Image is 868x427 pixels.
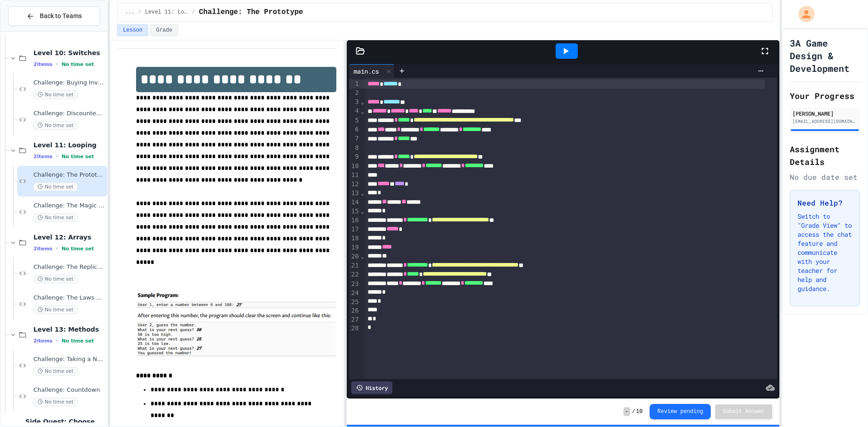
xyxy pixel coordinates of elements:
span: / [192,9,195,16]
span: Level 11: Looping [33,141,105,149]
div: 17 [349,225,360,234]
div: 2 [349,89,360,98]
button: Grade [150,24,178,36]
span: No time set [61,338,94,344]
h3: Need Help? [797,197,852,208]
span: Challenge: The Prototype [199,7,303,18]
div: 22 [349,270,360,279]
div: [PERSON_NAME] [793,109,857,117]
span: No time set [33,275,78,283]
button: Review pending [650,404,711,419]
span: Challenge: The Magic [PERSON_NAME] [33,202,105,210]
span: • [56,61,58,68]
button: Back to Teams [8,6,100,26]
span: Level 13: Methods [33,325,105,333]
span: • [56,337,58,344]
div: 23 [349,280,360,289]
span: Back to Teams [40,11,82,21]
span: Challenge: The Replicator of D'To [33,263,105,271]
div: 6 [349,125,360,134]
div: 27 [349,315,360,324]
span: 10 [636,408,642,415]
span: 2 items [33,154,52,160]
div: 12 [349,180,360,189]
div: [EMAIL_ADDRESS][DOMAIN_NAME] [793,118,857,125]
span: No time set [33,121,78,130]
div: 3 [349,98,360,107]
div: No due date set [790,172,860,183]
span: Side Quest: Choose Your Own Adventure [25,418,105,426]
span: Submit Answer [722,408,765,415]
div: My Account [789,4,817,24]
span: No time set [33,183,78,191]
div: main.cs [349,66,383,76]
span: Level 12: Arrays [33,233,105,241]
span: Fold line [360,207,365,215]
span: Fold line [360,108,365,115]
div: History [351,381,392,394]
span: Challenge: The Laws of Freach [33,294,105,302]
div: main.cs [349,64,395,78]
span: / [138,9,142,16]
div: 16 [349,216,360,225]
div: 14 [349,198,360,207]
span: No time set [33,305,78,314]
div: 19 [349,243,360,252]
span: Level 10: Switches [33,49,105,57]
span: - [623,407,630,416]
h2: Your Progress [790,89,860,102]
div: 7 [349,134,360,143]
div: 1 [349,80,360,89]
div: 11 [349,171,360,180]
div: 10 [349,162,360,171]
div: 28 [349,324,360,333]
span: Challenge: Buying Inventory [33,79,105,87]
div: 8 [349,144,360,153]
span: No time set [61,246,94,252]
span: Challenge: The Prototype [33,171,105,179]
div: 5 [349,116,360,125]
h2: Assignment Details [790,143,860,168]
p: Switch to "Grade View" to access the chat feature and communicate with your teacher for help and ... [797,212,852,293]
span: Fold line [360,98,365,105]
span: Challenge: Taking a Number [33,356,105,363]
span: No time set [61,154,94,160]
button: Lesson [117,24,148,36]
span: • [56,153,58,160]
div: 26 [349,306,360,315]
span: Challenge: Discounted Inventory [33,110,105,117]
div: 20 [349,252,360,261]
div: 4 [349,107,360,116]
span: 2 items [33,61,52,67]
button: Submit Answer [715,404,772,419]
h1: 3A Game Design & Development [790,37,860,75]
span: No time set [33,367,78,375]
span: Level 11: Looping [145,9,189,16]
span: ... [125,9,135,16]
div: 18 [349,234,360,243]
span: No time set [33,90,78,99]
div: 9 [349,152,360,161]
span: 2 items [33,246,52,252]
div: 15 [349,207,360,216]
div: 13 [349,189,360,198]
span: No time set [33,398,78,406]
div: 21 [349,261,360,270]
span: Fold line [360,253,365,260]
div: 25 [349,298,360,307]
span: / [632,408,635,415]
span: Fold line [360,189,365,197]
span: Challenge: Countdown [33,386,105,394]
div: 24 [349,289,360,298]
span: • [56,245,58,252]
span: No time set [33,213,78,222]
span: No time set [61,61,94,67]
span: 2 items [33,338,52,344]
